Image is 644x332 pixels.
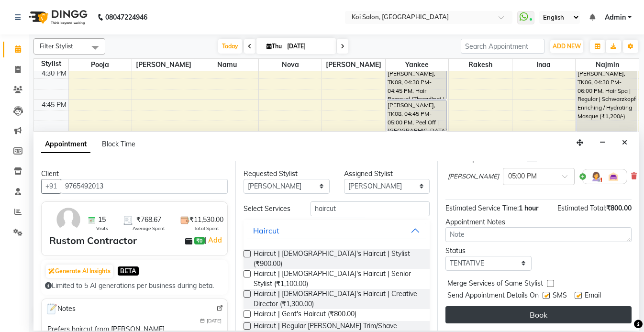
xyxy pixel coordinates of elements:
[618,135,632,150] button: Close
[61,179,228,194] input: Search by Name/Mobile/Email/Code
[45,303,76,315] span: Notes
[102,140,135,148] span: Block Time
[605,12,626,22] span: Admin
[118,266,139,276] span: BETA
[445,306,632,323] button: Book
[45,281,224,291] div: Limited to 5 AI generations per business during beta.
[557,204,606,212] span: Estimated Total:
[254,269,422,289] span: Haircut | [DEMOGRAPHIC_DATA]'s Haircut | Senior Stylist (₹1,100.00)
[40,100,68,110] div: 4:45 PM
[207,234,223,246] a: Add
[244,169,330,179] div: Requested Stylist
[445,246,532,256] div: Status
[205,234,223,246] span: |
[512,59,575,71] span: Inaa
[553,43,581,50] span: ADD NEW
[606,204,632,212] span: ₹800.00
[590,171,602,182] img: Hairdresser.png
[387,69,446,99] div: [PERSON_NAME], TK08, 04:30 PM-04:45 PM, Hair Removal (Threading) | Eyebrows
[527,156,537,163] span: 1 hr
[49,233,137,248] div: Rustom Contractor
[96,225,108,232] span: Visits
[550,40,583,53] button: ADD NEW
[284,39,332,54] input: 2025-09-04
[194,225,219,232] span: Total Spent
[387,100,446,131] div: [PERSON_NAME], TK08, 04:45 PM-05:00 PM, Peel Off | [GEOGRAPHIC_DATA]
[254,309,356,321] span: Haircut | Gent's Haircut (₹800.00)
[445,217,632,227] div: Appointment Notes
[449,59,511,71] span: Rakesh
[218,39,242,54] span: Today
[40,42,73,50] span: Filter Stylist
[447,278,543,290] span: Merge Services of Same Stylist
[608,171,619,182] img: Interior.png
[448,172,499,181] span: [PERSON_NAME]
[576,59,639,71] span: Najmin
[264,43,284,50] span: Thu
[207,317,222,324] span: [DATE]
[40,68,68,78] div: 4:30 PM
[46,265,113,278] button: Generate AI Insights
[24,4,90,31] img: logo
[132,59,195,71] span: [PERSON_NAME]
[189,215,223,225] span: ₹11,530.00
[253,225,279,236] div: Haircut
[247,222,426,239] button: Haircut
[41,179,61,194] button: +91
[519,204,538,212] span: 1 hour
[322,59,385,71] span: [PERSON_NAME]
[105,4,147,31] b: 08047224946
[386,59,448,71] span: Yankee
[254,289,422,309] span: Haircut | [DEMOGRAPHIC_DATA]'s Haircut | Creative Director (₹1,300.00)
[41,169,228,179] div: Client
[585,290,601,302] span: Email
[254,249,422,269] span: Haircut | [DEMOGRAPHIC_DATA]'s Haircut | Stylist (₹900.00)
[520,156,537,163] small: for
[69,59,132,71] span: Pooja
[136,215,161,225] span: ₹768.67
[553,290,567,302] span: SMS
[461,39,544,54] input: Search Appointment
[133,225,165,232] span: Average Spent
[34,59,68,69] div: Stylist
[259,59,322,71] span: Nova
[55,206,82,233] img: avatar
[344,169,430,179] div: Assigned Stylist
[447,290,539,302] span: Send Appointment Details On
[236,204,303,214] div: Select Services
[98,215,106,225] span: 15
[195,59,258,71] span: Namu
[311,201,430,216] input: Search by service name
[445,204,519,212] span: Estimated Service Time:
[194,237,204,244] span: ₹0
[41,136,90,153] span: Appointment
